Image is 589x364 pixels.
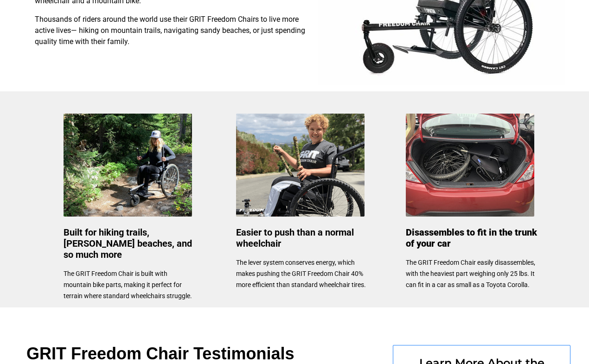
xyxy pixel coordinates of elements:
span: Thousands of riders around the world use their GRIT Freedom Chairs to live more active lives— hik... [35,15,305,46]
span: Built for hiking trails, [PERSON_NAME] beaches, and so much more [64,227,192,260]
span: The lever system conserves energy, which makes pushing the GRIT Freedom Chair 40% more efficient ... [236,259,366,288]
input: Get more information [33,224,113,242]
span: GRIT Freedom Chair Testimonials [26,344,294,363]
span: The GRIT Freedom Chair is built with mountain bike parts, making it perfect for terrain where sta... [64,270,192,300]
span: Disassembles to fit in the trunk of your car [406,227,537,249]
span: The GRIT Freedom Chair easily disassembles, with the heaviest part weighing only 25 lbs. It can f... [406,259,535,288]
span: Easier to push than a normal wheelchair [236,227,354,249]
